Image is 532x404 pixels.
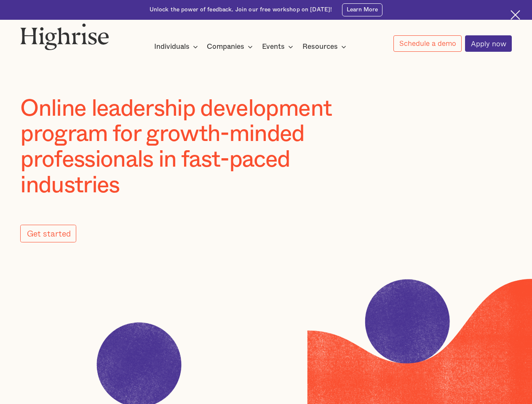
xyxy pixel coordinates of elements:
a: Schedule a demo [393,35,462,52]
div: Individuals [154,42,190,52]
a: Learn More [342,3,382,16]
img: Highrise logo [20,23,109,50]
div: Resources [302,42,338,52]
div: Events [262,42,285,52]
img: Cross icon [511,10,520,20]
h1: Online leadership development program for growth-minded professionals in fast-paced industries [20,96,379,199]
div: Companies [207,42,244,52]
a: Get started [20,225,76,242]
div: Unlock the power of feedback. Join our free workshop on [DATE]! [150,6,332,14]
a: Apply now [465,35,512,52]
div: Events [262,42,296,52]
div: Individuals [154,42,201,52]
div: Resources [302,42,349,52]
div: Companies [207,42,255,52]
